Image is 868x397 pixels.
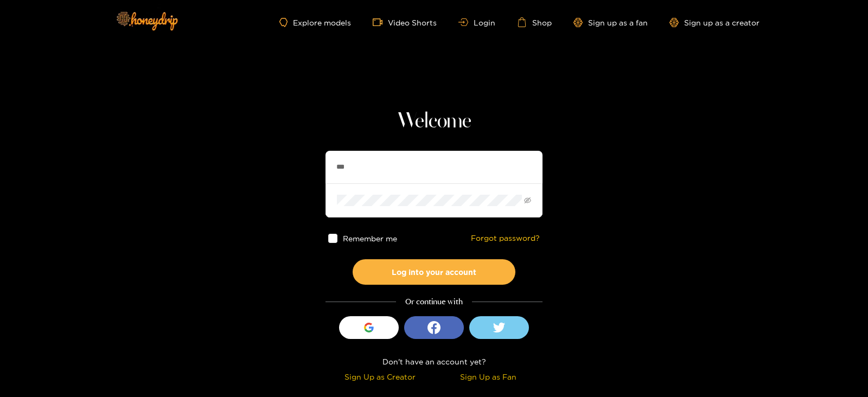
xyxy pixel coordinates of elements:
[669,18,759,27] a: Sign up as a creator
[524,197,531,204] span: eye-invisible
[458,18,495,27] a: Login
[343,234,397,242] span: Remember me
[373,17,437,27] a: Video Shorts
[325,108,542,135] h1: Welcome
[328,370,431,383] div: Sign Up as Creator
[437,370,540,383] div: Sign Up as Fan
[325,296,542,308] div: Or continue with
[373,17,388,27] span: video-camera
[471,234,540,243] a: Forgot password?
[517,17,552,27] a: Shop
[573,18,648,27] a: Sign up as a fan
[325,355,542,368] div: Don't have an account yet?
[353,259,515,285] button: Log into your account
[279,18,351,27] a: Explore models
